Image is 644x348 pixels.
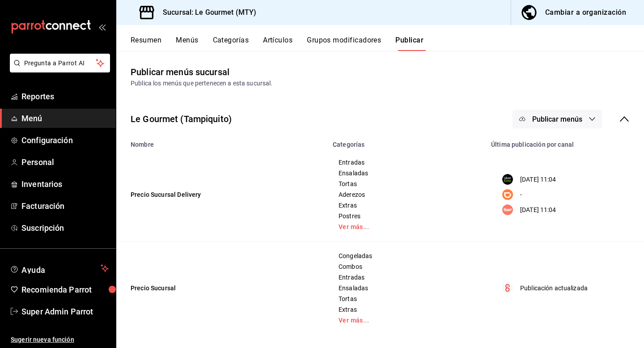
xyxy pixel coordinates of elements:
[339,191,475,198] span: Aderezos
[21,112,109,124] span: Menú
[339,274,475,280] span: Entradas
[545,6,626,19] div: Cambiar a organización
[21,222,109,234] span: Suscripción
[131,65,229,79] div: Publicar menús sucursal
[156,7,256,18] h3: Sucursal: Le Gourmet (MTY)
[131,36,161,51] button: Resumen
[11,335,109,344] span: Sugerir nueva función
[116,242,327,335] td: Precio Sucursal
[176,36,198,51] button: Menús
[395,36,424,51] button: Publicar
[520,175,556,184] p: [DATE] 11:04
[21,200,109,212] span: Facturación
[520,205,556,215] p: [DATE] 11:04
[263,36,292,51] button: Artículos
[339,159,475,166] span: Entradas
[339,202,475,208] span: Extras
[21,284,109,296] span: Recomienda Parrot
[513,110,602,128] button: Publicar menús
[131,36,644,51] div: navigation tabs
[339,263,475,270] span: Combos
[21,306,109,318] span: Super Admin Parrot
[116,136,327,148] th: Nombre
[339,285,475,291] span: Ensaladas
[532,115,582,123] span: Publicar menús
[213,36,249,51] button: Categorías
[10,54,110,72] button: Pregunta a Parrot AI
[131,112,232,126] div: Le Gourmet (Tampiquito)
[307,36,381,51] button: Grupos modificadores
[131,79,630,88] div: Publica los menús que pertenecen a esta sucursal.
[339,170,475,176] span: Ensaladas
[21,134,109,146] span: Configuración
[339,213,475,219] span: Postres
[339,224,475,230] a: Ver más...
[339,296,475,302] span: Tortas
[339,306,475,313] span: Extras
[21,178,109,190] span: Inventarios
[339,181,475,187] span: Tortas
[21,263,97,274] span: Ayuda
[21,156,109,168] span: Personal
[116,136,644,335] table: menu maker table for brand
[24,59,96,68] span: Pregunta a Parrot AI
[21,90,109,102] span: Reportes
[520,284,588,293] p: Publicación actualizada
[6,65,110,74] a: Pregunta a Parrot AI
[116,148,327,242] td: Precio Sucursal Delivery
[327,136,486,148] th: Categorías
[339,317,475,323] a: Ver más...
[486,136,644,148] th: Última publicación por canal
[520,190,522,199] p: -
[339,253,475,259] span: Congeladas
[98,23,106,30] button: open_drawer_menu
